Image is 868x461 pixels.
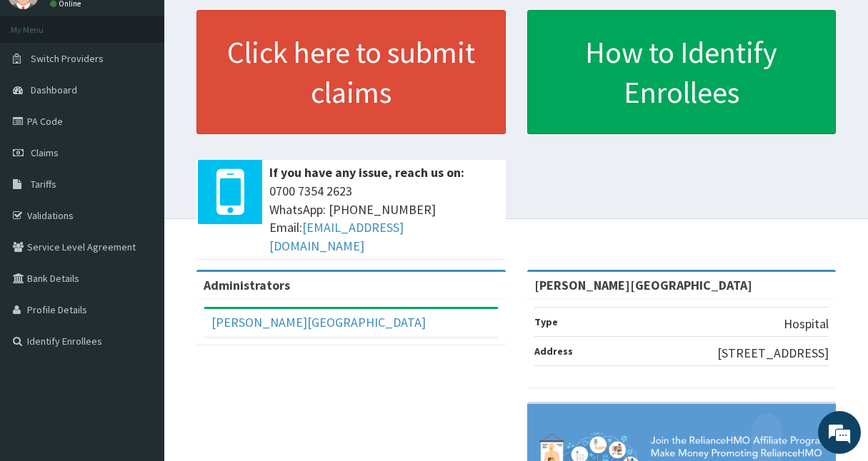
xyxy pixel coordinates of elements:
span: Claims [31,146,59,159]
b: Administrators [204,277,290,293]
a: How to Identify Enrollees [527,10,837,134]
span: 0700 7354 2623 WhatsApp: [PHONE_NUMBER] Email: [269,182,499,255]
a: [EMAIL_ADDRESS][DOMAIN_NAME] [269,219,404,254]
span: Dashboard [31,83,77,96]
p: Hospital [784,315,829,333]
b: Type [534,315,558,328]
span: Switch Providers [31,52,104,65]
strong: [PERSON_NAME][GEOGRAPHIC_DATA] [534,277,752,293]
b: If you have any issue, reach us on: [269,164,464,181]
span: Tariffs [31,178,56,191]
a: Click here to submit claims [196,10,506,134]
a: [PERSON_NAME][GEOGRAPHIC_DATA] [211,314,426,330]
p: [STREET_ADDRESS] [717,344,829,363]
b: Address [534,345,573,358]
